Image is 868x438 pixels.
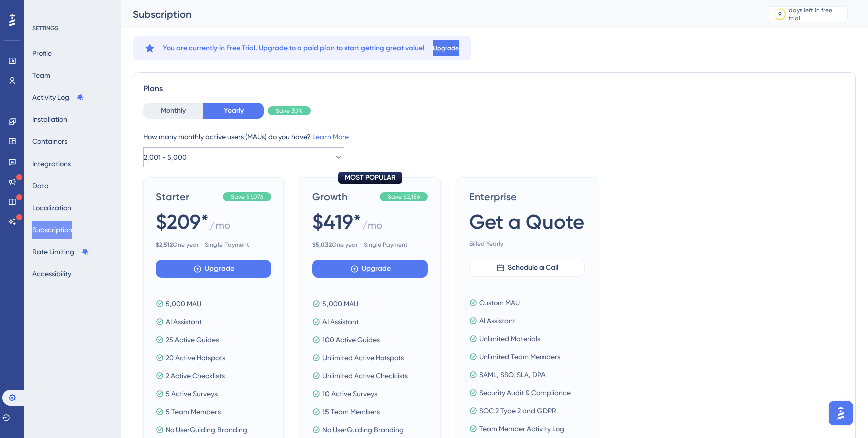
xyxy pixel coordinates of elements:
button: Activity Log [32,88,84,106]
span: No UserGuiding Branding [166,424,247,436]
span: Custom MAU [479,297,520,309]
span: 100 Active Guides [322,334,380,346]
span: $419* [312,208,361,236]
a: Learn More [312,133,349,141]
button: Rate Limiting [32,243,89,261]
span: Upgrade [362,263,391,275]
b: $ 5,032 [312,241,332,248]
div: MOST POPULAR [338,172,402,184]
b: $ 2,512 [156,241,173,248]
div: Plans [143,83,845,95]
span: Starter [156,190,219,204]
span: No UserGuiding Branding [322,424,404,436]
span: One year - Single Payment [312,241,428,249]
button: Upgrade [433,40,459,56]
button: Profile [32,44,52,62]
span: Growth [312,190,376,204]
button: Containers [32,132,67,151]
span: One year - Single Payment [156,241,271,249]
iframe: UserGuiding AI Assistant Launcher [826,398,856,428]
span: Security Audit & Compliance [479,387,571,399]
span: SAML, SSO, SLA, DPA [479,369,546,381]
span: Get a Quote [469,208,584,236]
button: Schedule a Call [469,259,585,277]
div: Subscription [133,7,742,21]
span: You are currently in Free Trial. Upgrade to a paid plan to start getting great value! [163,42,425,54]
span: 25 Active Guides [166,334,219,346]
span: Schedule a Call [508,262,558,274]
button: Upgrade [312,260,428,278]
span: Save 30% [276,107,303,115]
span: AI Assistant [479,315,515,327]
span: AI Assistant [322,316,359,328]
span: Unlimited Materials [479,333,540,345]
span: Save $2,156 [388,193,420,201]
span: Enterprise [469,190,585,204]
div: days left in free trial [789,6,844,22]
span: Save $1,076 [231,193,263,201]
span: 5,000 MAU [322,298,358,310]
span: Unlimited Active Checklists [322,370,408,382]
span: 20 Active Hotspots [166,352,225,364]
button: Integrations [32,155,71,173]
span: Team Member Activity Log [479,423,564,435]
span: AI Assistant [166,316,202,328]
span: Upgrade [205,263,234,275]
span: 5 Active Surveys [166,388,218,400]
span: 5,000 MAU [166,298,201,310]
button: Accessibility [32,265,71,283]
span: Upgrade [433,44,459,52]
span: 2,001 - 5,000 [144,151,187,163]
div: 9 [778,10,782,18]
button: Monthly [143,103,203,119]
button: Upgrade [156,260,271,278]
span: SOC 2 Type 2 and GDPR [479,405,556,417]
button: Localization [32,199,71,217]
span: 10 Active Surveys [322,388,377,400]
button: Yearly [203,103,264,119]
button: Subscription [32,221,72,239]
span: Unlimited Active Hotspots [322,352,404,364]
span: Billed Yearly [469,240,585,248]
span: Unlimited Team Members [479,351,560,363]
button: Installation [32,110,67,128]
button: Data [32,177,49,195]
button: 2,001 - 5,000 [143,147,344,167]
span: 2 Active Checklists [166,370,225,382]
span: / mo [362,218,382,237]
span: $209* [156,208,209,236]
button: Team [32,66,50,84]
div: SETTINGS [32,24,114,32]
div: How many monthly active users (MAUs) do you have? [143,131,845,143]
span: 5 Team Members [166,406,221,418]
span: 15 Team Members [322,406,380,418]
span: / mo [210,218,230,237]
